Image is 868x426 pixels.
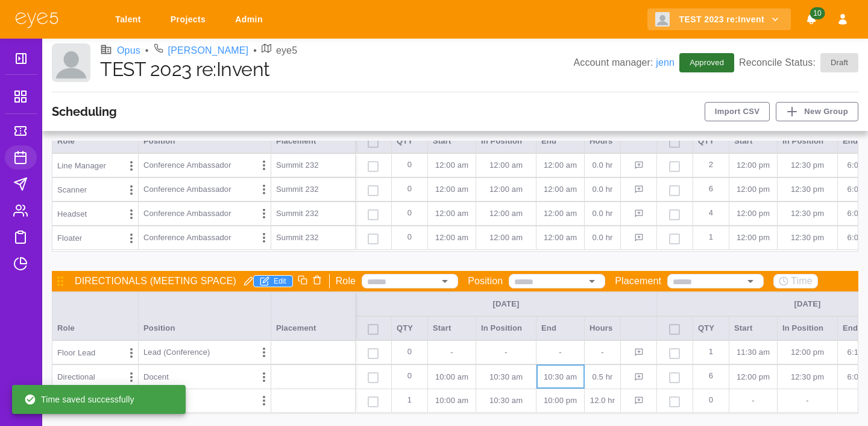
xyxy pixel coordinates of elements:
img: Client logo [52,43,90,82]
p: 6 [698,178,724,201]
p: 10:00 AM [433,371,471,383]
button: Notifications [800,8,822,31]
p: 10:30 AM [481,395,531,407]
p: 12:30 PM [782,208,832,220]
div: Role [52,292,139,340]
p: 0 [397,365,423,389]
button: Import CSV [705,102,770,121]
p: Conference Ambassador [143,232,231,244]
p: Conference Ambassador [143,183,231,196]
p: eye5 [276,43,297,58]
p: 12:00 PM [734,183,772,196]
p: 6 [698,365,724,389]
p: 0 [397,202,423,225]
p: Summit 232 [276,208,350,220]
p: 12:00 AM [481,159,531,171]
p: Summit 232 [276,232,350,244]
p: 12:00 AM [541,208,579,220]
p: 0 [698,389,724,412]
li: • [253,43,257,58]
p: 12:30 PM [782,159,832,171]
p: 12:00 AM [541,159,579,171]
p: Line Manager [57,160,106,172]
p: 12:00 AM [433,159,471,171]
h3: Scheduling [52,104,117,119]
p: Summit 232 [276,159,350,171]
p: 0.0 hr [590,208,615,220]
p: Conference Ambassador [143,159,231,171]
p: 11:30 AM [734,346,772,358]
button: Edit [253,275,293,287]
p: Docent [143,371,169,383]
div: QTY [693,129,729,153]
p: - [481,346,531,358]
li: • [145,43,149,58]
span: 10 [810,7,825,19]
p: 0.5 hr [590,371,615,383]
p: 12:00 PM [734,371,772,383]
p: Position [468,274,503,288]
button: Options [255,368,273,386]
a: [PERSON_NAME] [168,43,249,58]
div: Start [428,316,476,340]
p: 0 [397,178,423,201]
div: Start [729,316,778,340]
button: Options [255,343,273,361]
div: End [536,129,585,153]
p: - [541,346,579,358]
div: Position [139,292,271,340]
p: 12.0 hr [590,395,615,407]
p: 1 [698,226,724,249]
div: Start [428,129,476,153]
p: 12:00 PM [734,159,772,171]
p: Lead (Conference) [143,346,210,358]
a: jenn [656,57,675,68]
button: Options [255,156,273,174]
p: Headset [57,208,87,220]
button: Options [122,181,140,199]
p: - [782,395,832,407]
span: Approved [682,57,731,69]
div: QTY [392,129,428,153]
button: Options [255,392,273,410]
p: 12:00 AM [481,208,531,220]
p: Conference Ambassador [143,208,231,220]
p: 10:00 AM [433,395,471,407]
p: 0 [397,226,423,249]
p: 1 [397,389,423,412]
p: 12:00 AM [481,183,531,196]
a: Talent [107,8,153,31]
p: Floor Lead [57,347,95,359]
p: Scanner [57,184,87,196]
p: 0 [397,154,423,177]
a: Admin [227,8,275,31]
p: 10:30 AM [481,371,531,383]
div: In Position [778,129,838,153]
div: Hours [585,316,621,340]
h1: TEST 2023 re:Invent [100,58,573,81]
button: Options [122,344,140,362]
p: - [734,395,772,407]
button: Open [583,273,600,290]
p: DIRECTIONALS (MEETING SPACE) [75,274,236,288]
p: Role [336,274,356,288]
div: [DATE] [360,299,652,310]
p: 0.0 hr [590,183,615,196]
p: 12:00 AM [541,183,579,196]
img: eye5 [14,11,59,28]
p: Placement [615,274,661,288]
p: 12:00 PM [734,208,772,220]
p: 2 [698,154,724,177]
div: Start [729,129,778,153]
p: 10:30 AM [541,371,579,383]
p: Time [791,274,813,288]
div: Hours [585,129,621,153]
p: - [433,346,471,358]
p: 12:30 PM [782,232,832,244]
p: 12:30 PM [782,183,832,196]
button: Options [122,157,140,175]
p: 1 [698,341,724,364]
button: Options [255,229,273,247]
p: 12:00 AM [541,232,579,244]
button: New Group [776,102,858,121]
